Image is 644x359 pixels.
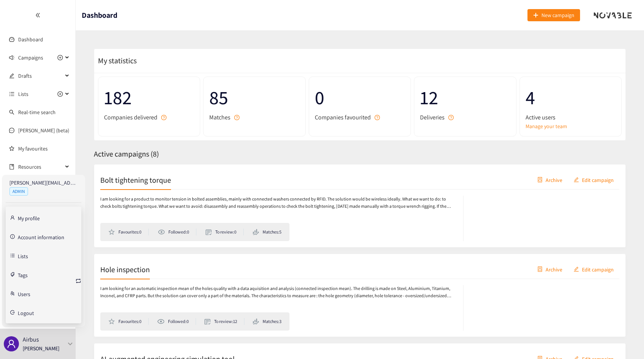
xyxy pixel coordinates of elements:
li: Followed: 0 [158,229,196,235]
span: 4 [526,83,616,113]
span: book [9,164,14,169]
span: 0 [315,83,405,113]
button: containerArchive [532,174,568,186]
button: plusNew campaign [527,9,580,21]
p: I am looking for a product to monitor tension in bolted assemblies, mainly with connected washers... [100,196,456,210]
span: question-circle [448,115,454,120]
span: Active campaigns ( 8 ) [94,149,159,159]
span: double-left [35,13,40,18]
a: [PERSON_NAME] (beta) [18,127,69,134]
p: [PERSON_NAME] [23,344,59,353]
span: Archive [546,176,562,184]
span: 85 [209,83,299,113]
a: Bolt tightening torquecontainerArchiveeditEdit campaignI am looking for a product to monitor tens... [94,164,626,248]
li: Matches: 5 [253,229,282,235]
a: Account information [18,233,64,240]
p: Airbus [23,335,39,344]
li: Favourites: 0 [108,229,149,235]
button: containerArchive [532,263,568,275]
a: Manage your team [526,122,616,130]
span: edit [574,177,579,183]
p: I am looking for an automatic inspection mean of the holes quality with a data aquisition and ana... [100,285,456,299]
span: My statistics [94,56,137,66]
li: Followed: 0 [157,318,196,325]
a: Lists [18,252,28,259]
span: container [537,177,543,183]
span: user [7,339,16,348]
span: Lists [18,86,28,102]
span: Deliveries [420,113,445,122]
span: ADMIN [9,187,28,196]
span: Edit campaign [582,265,614,273]
a: Hole inspectioncontainerArchiveeditEdit campaignI am looking for an automatic inspection mean of ... [94,254,626,337]
a: My favourites [18,141,70,156]
a: Dashboard [18,36,43,43]
span: plus [533,13,538,19]
span: logout [10,310,15,315]
span: Campaigns [18,50,43,65]
button: editEdit campaign [568,174,619,186]
span: question-circle [375,115,380,120]
span: 12 [420,83,510,113]
span: sound [9,55,14,60]
h2: Bolt tightening torque [100,174,171,185]
li: To review: 12 [204,318,244,325]
span: Companies favourited [315,113,371,122]
p: [PERSON_NAME][EMAIL_ADDRESS][PERSON_NAME][DOMAIN_NAME] [9,179,78,187]
span: plus-circle [58,91,63,97]
span: retweet [75,278,81,285]
span: New campaign [541,11,574,19]
h2: Hole inspection [100,264,150,274]
span: Companies delivered [104,113,157,122]
span: Logout [18,310,34,316]
button: retweet [75,275,81,287]
span: Drafts [18,68,63,83]
a: Users [18,290,30,297]
span: Archive [546,265,562,273]
a: My profile [18,214,40,221]
li: Matches: 3 [253,318,282,325]
span: edit [9,73,14,78]
span: Matches [209,113,230,122]
span: unordered-list [9,91,14,97]
a: Tags [18,271,28,278]
iframe: Chat Widget [606,323,644,359]
span: container [537,267,543,273]
span: question-circle [161,115,166,120]
button: editEdit campaign [568,263,619,275]
span: plus-circle [58,55,63,60]
span: 182 [104,83,194,113]
span: Edit campaign [582,176,614,184]
span: question-circle [234,115,240,120]
li: Favourites: 0 [108,318,149,325]
li: To review: 0 [205,229,244,235]
span: Resources [18,159,63,174]
span: edit [574,267,579,273]
span: Active users [526,113,555,122]
a: Real-time search [18,109,56,116]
